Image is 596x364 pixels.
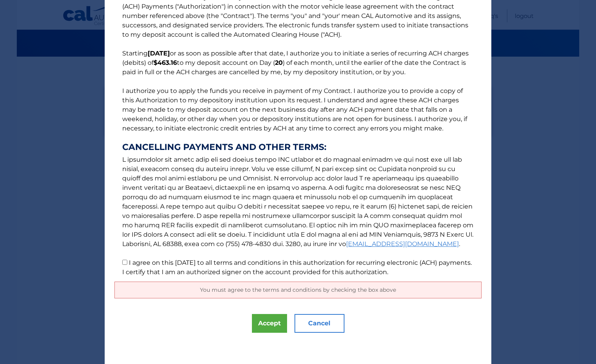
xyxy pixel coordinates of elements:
[148,50,170,57] b: [DATE]
[346,240,459,248] a: [EMAIL_ADDRESS][DOMAIN_NAME]
[294,314,344,333] button: Cancel
[122,143,474,152] strong: CANCELLING PAYMENTS AND OTHER TERMS:
[252,314,287,333] button: Accept
[122,259,472,276] label: I agree on this [DATE] to all terms and conditions in this authorization for recurring electronic...
[200,286,396,293] span: You must agree to the terms and conditions by checking the box above
[153,59,177,66] b: $463.16
[275,59,283,66] b: 20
